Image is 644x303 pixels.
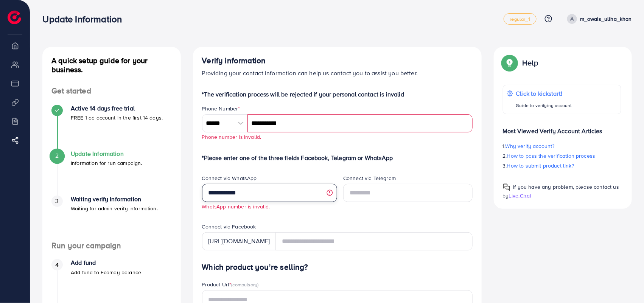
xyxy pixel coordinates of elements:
[503,183,619,199] span: If you have any problem, please contact us by
[503,120,622,135] p: Most Viewed Verify Account Articles
[71,113,163,122] p: FREE 1 ad account in the first 14 days.
[509,192,531,199] span: Live Chat
[202,105,240,112] label: Phone Number
[507,152,596,160] span: How to pass the verification process
[55,197,59,205] span: 3
[202,263,473,272] h4: Which product you’re selling?
[580,14,632,23] p: m_owais_ullha_khan
[71,259,141,266] h4: Add fund
[42,241,181,250] h4: Run your campaign
[503,151,622,160] p: 2.
[523,58,538,67] p: Help
[231,281,258,288] span: (compulsory)
[202,90,473,99] p: *The verification process will be rejected if your personal contact is invalid
[42,56,181,74] h4: A quick setup guide for your business.
[42,196,181,241] li: Waiting verify information
[503,161,622,170] p: 3.
[8,11,21,24] img: logo
[71,158,142,168] p: Information for run campaign.
[503,56,516,70] img: Popup guide
[504,13,537,25] a: regular_1
[564,14,632,24] a: m_owais_ullha_khan
[55,151,59,160] span: 2
[71,196,158,203] h4: Waiting verify information
[42,14,128,25] h3: Update Information
[71,150,142,157] h4: Update Information
[42,105,181,150] li: Active 14 days free trial
[71,268,141,277] p: Add fund to Ecomdy balance
[503,183,510,191] img: Popup guide
[510,17,530,22] span: regular_1
[202,223,256,230] label: Connect via Facebook
[516,101,572,110] p: Guide to verifying account
[55,261,59,269] span: 4
[42,150,181,196] li: Update Information
[507,162,574,169] span: How to submit product link?
[516,89,572,98] p: Click to kickstart!
[343,174,396,182] label: Connect via Telegram
[202,133,261,140] small: Phone number is invalid.
[71,105,163,112] h4: Active 14 days free trial
[202,68,473,78] p: Providing your contact information can help us contact you to assist you better.
[42,86,181,96] h4: Get started
[202,203,270,210] small: WhatsApp number is invalid.
[202,232,276,250] div: [URL][DOMAIN_NAME]
[202,281,259,288] label: Product Url
[71,204,158,213] p: Waiting for admin verify information.
[612,269,638,297] iframe: Chat
[503,141,622,151] p: 1.
[506,142,555,150] span: Why verify account?
[202,174,257,182] label: Connect via WhatsApp
[202,153,473,162] p: *Please enter one of the three fields Facebook, Telegram or WhatsApp
[202,56,473,65] h4: Verify information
